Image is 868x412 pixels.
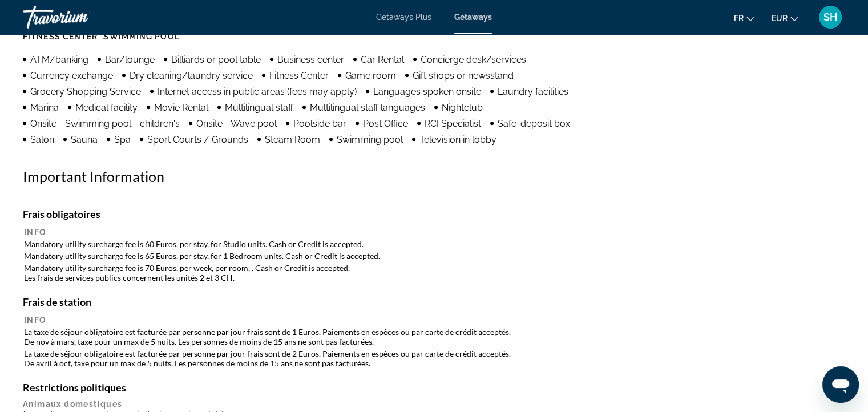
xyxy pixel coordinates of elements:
[277,54,344,65] span: Business center
[337,134,403,145] span: Swimming pool
[30,86,141,97] span: Grocery Shopping Service
[442,102,483,113] span: Nightclub
[71,134,98,145] span: Sauna
[30,102,59,113] span: Marina
[363,118,408,129] span: Post Office
[772,14,788,23] span: EUR
[734,10,754,26] button: Change language
[361,54,404,65] span: Car Rental
[822,366,859,403] iframe: Bouton de lancement de la fenêtre de messagerie
[23,2,137,32] a: Travorium
[130,70,253,81] span: Dry cleaning/laundry service
[265,134,320,145] span: Steam Room
[376,13,431,22] a: Getaways Plus
[310,102,425,113] span: Multilingual staff languages
[734,14,744,23] span: fr
[454,13,492,22] a: Getaways
[269,70,329,81] span: Fitness Center
[823,11,837,23] span: SH
[114,134,131,145] span: Spa
[158,86,357,97] span: Internet access in public areas (fees may apply)
[293,118,346,129] span: Poolside bar
[815,5,845,29] button: User Menu
[419,134,496,145] span: Television in lobby
[345,70,396,81] span: Game room
[30,70,113,81] span: Currency exchange
[30,134,54,145] span: Salon
[373,86,481,97] span: Languages spoken onsite
[147,134,248,145] span: Sport Courts / Grounds
[196,118,277,129] span: Onsite - Wave pool
[772,10,798,26] button: Change currency
[105,54,155,65] span: Bar/lounge
[225,102,293,113] span: Multilingual staff
[425,118,481,129] span: RCI Specialist
[154,102,208,113] span: Movie Rental
[171,54,261,65] span: Billiards or pool table
[30,54,88,65] span: ATM/banking
[498,118,570,129] span: Safe-deposit box
[75,102,138,113] span: Medical facility
[421,54,526,65] span: Concierge desk/services
[23,32,98,41] span: Fitness Center
[103,32,179,41] span: Swimming Pool
[30,118,180,129] span: Onsite - Swimming pool - children's
[498,86,568,97] span: Laundry facilities
[413,70,514,81] span: Gift shops or newsstand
